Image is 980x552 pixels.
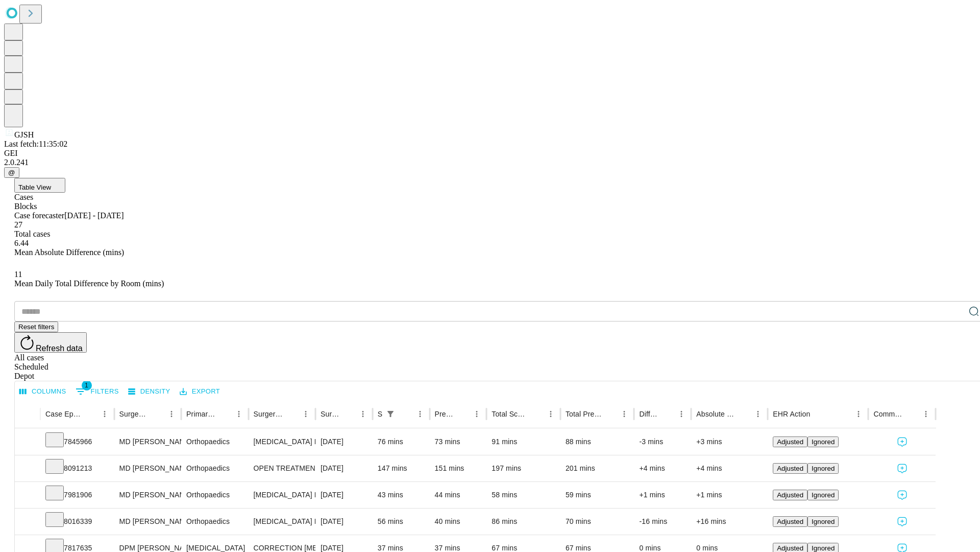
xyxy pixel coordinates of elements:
[18,183,51,191] span: Table View
[617,407,631,421] button: Menu
[773,436,807,447] button: Adjusted
[8,169,15,176] span: @
[812,518,835,525] span: Ignored
[378,509,425,535] div: 56 mins
[812,491,835,499] span: Ignored
[807,516,839,527] button: Ignored
[232,407,246,421] button: Menu
[378,429,425,455] div: 76 mins
[737,407,751,421] button: Sort
[455,407,470,421] button: Sort
[321,509,367,535] div: [DATE]
[73,383,121,400] button: Show filters
[777,544,803,552] span: Adjusted
[777,438,803,446] span: Adjusted
[639,482,686,508] div: +1 mins
[83,407,97,421] button: Sort
[321,455,367,481] div: [DATE]
[873,410,903,418] div: Comments
[18,323,54,331] span: Reset filters
[45,429,109,455] div: 7845966
[254,429,310,455] div: [MEDICAL_DATA] MEDIAL OR LATERAL MENISCECTOMY
[639,410,659,418] div: Difference
[674,407,689,421] button: Menu
[919,407,933,421] button: Menu
[544,407,558,421] button: Menu
[773,463,807,474] button: Adjusted
[186,455,243,481] div: Orthopaedics
[97,407,112,421] button: Menu
[119,509,176,535] div: MD [PERSON_NAME] [PERSON_NAME]
[186,482,243,508] div: Orthopaedics
[186,509,243,535] div: Orthopaedics
[14,211,64,220] span: Case forecaster
[529,407,544,421] button: Sort
[14,229,50,238] span: Total cases
[566,509,629,535] div: 70 mins
[773,516,807,527] button: Adjusted
[378,410,382,418] div: Scheduled In Room Duration
[777,491,803,499] span: Adjusted
[383,407,398,421] div: 1 active filter
[812,438,835,446] span: Ignored
[812,544,835,552] span: Ignored
[14,279,164,288] span: Mean Daily Total Difference by Room (mins)
[14,332,87,353] button: Refresh data
[773,410,810,418] div: EHR Action
[356,407,370,421] button: Menu
[186,429,243,455] div: Orthopaedics
[17,384,69,400] button: Select columns
[378,482,425,508] div: 43 mins
[119,482,176,508] div: MD [PERSON_NAME] [PERSON_NAME]
[566,410,602,418] div: Total Predicted Duration
[254,410,283,418] div: Surgery Name
[413,407,427,421] button: Menu
[126,384,173,400] button: Density
[660,407,674,421] button: Sort
[435,482,482,508] div: 44 mins
[36,344,83,353] span: Refresh data
[254,509,310,535] div: [MEDICAL_DATA] RELEASE
[217,407,232,421] button: Sort
[492,455,555,481] div: 197 mins
[119,455,176,481] div: MD [PERSON_NAME] [PERSON_NAME]
[751,407,765,421] button: Menu
[45,482,109,508] div: 7981906
[383,407,398,421] button: Show filters
[4,158,976,167] div: 2.0.241
[777,518,803,525] span: Adjusted
[254,455,310,481] div: OPEN TREATMENT [MEDICAL_DATA]
[45,455,109,481] div: 8091213
[435,509,482,535] div: 40 mins
[14,239,29,247] span: 6.44
[20,433,35,451] button: Expand
[399,407,413,421] button: Sort
[4,149,976,158] div: GEI
[45,410,82,418] div: Case Epic Id
[14,321,58,332] button: Reset filters
[696,509,763,535] div: +16 mins
[812,465,835,472] span: Ignored
[20,487,35,504] button: Expand
[773,490,807,500] button: Adjusted
[807,436,839,447] button: Ignored
[603,407,617,421] button: Sort
[14,220,22,229] span: 27
[14,130,34,139] span: GJSH
[20,460,35,478] button: Expand
[119,410,149,418] div: Surgeon Name
[14,178,65,193] button: Table View
[20,513,35,531] button: Expand
[696,410,736,418] div: Absolute Difference
[4,140,67,148] span: Last fetch: 11:35:02
[299,407,313,421] button: Menu
[807,463,839,474] button: Ignored
[284,407,299,421] button: Sort
[254,482,310,508] div: [MEDICAL_DATA] RELEASE
[492,482,555,508] div: 58 mins
[566,429,629,455] div: 88 mins
[150,407,164,421] button: Sort
[321,482,367,508] div: [DATE]
[4,167,19,178] button: @
[82,380,92,390] span: 1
